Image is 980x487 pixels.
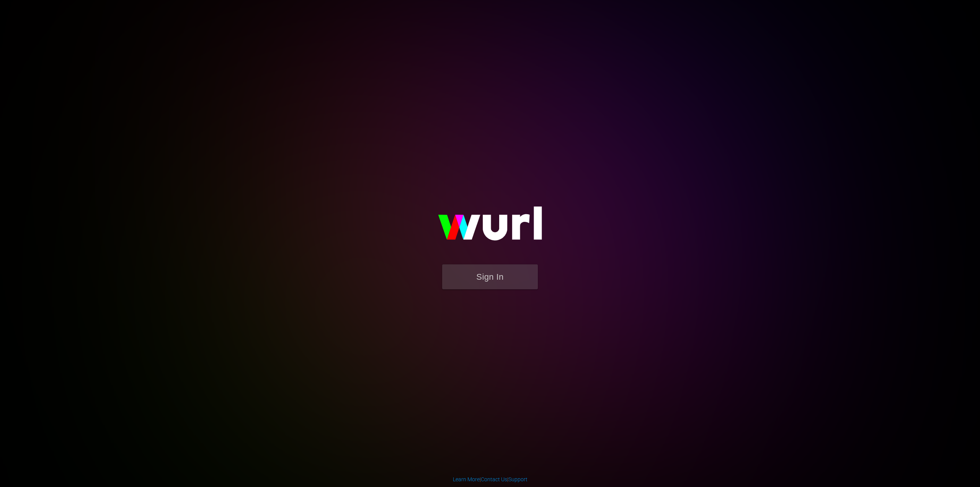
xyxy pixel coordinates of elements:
a: Learn More [453,476,480,482]
button: Sign In [442,264,538,289]
a: Support [508,476,528,482]
img: wurl-logo-on-black-223613ac3d8ba8fe6dc639794a292ebdb59501304c7dfd60c99c58986ef67473.svg [413,190,567,264]
div: | | [453,476,528,483]
a: Contact Us [481,476,507,482]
